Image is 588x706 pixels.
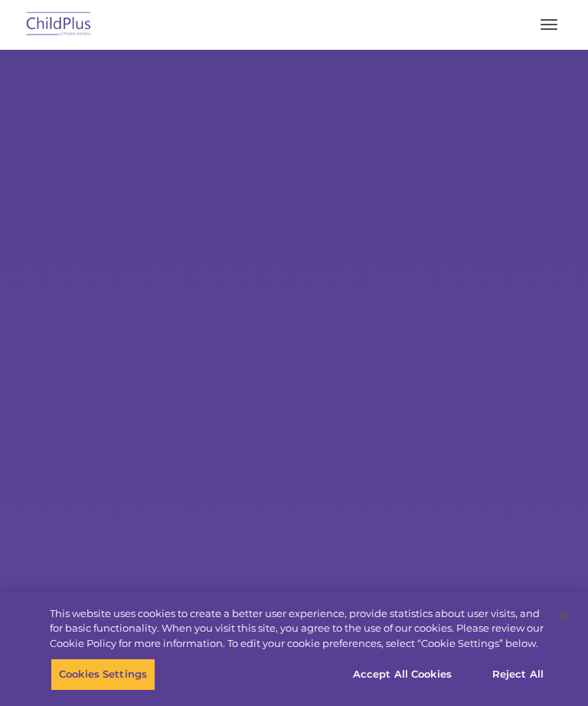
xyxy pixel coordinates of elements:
[51,658,155,691] button: Cookies Settings
[23,7,95,43] img: ChildPlus by Procare Solutions
[50,606,547,652] div: This website uses cookies to create a better user experience, provide statistics about user visit...
[470,658,566,691] button: Reject All
[345,658,460,691] button: Accept All Cookies
[547,599,580,632] button: Close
